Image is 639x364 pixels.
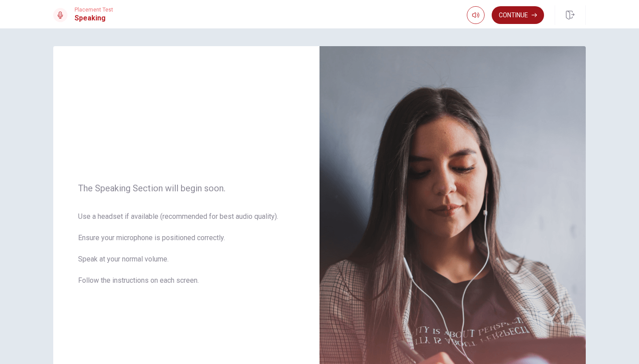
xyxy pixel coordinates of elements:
[78,211,295,297] span: Use a headset if available (recommended for best audio quality). Ensure your microphone is positi...
[75,13,113,24] h1: Speaking
[492,6,544,24] button: Continue
[78,183,295,194] span: The Speaking Section will begin soon.
[75,7,113,13] span: Placement Test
